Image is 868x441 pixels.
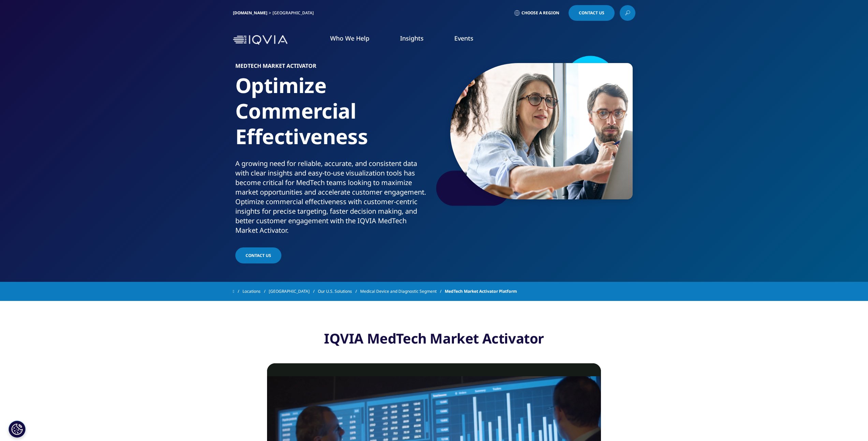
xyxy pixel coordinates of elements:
img: IQVIA Healthcare Information Technology and Pharma Clinical Research Company [233,35,288,45]
span: CONTACT US [246,253,271,258]
a: Medical Device and Diagnostic Segment [360,285,445,298]
h1: Optimize Commercial Effectiveness [235,73,431,159]
span: Choose a Region [521,10,559,16]
a: CONTACT US [235,247,281,263]
a: Contact Us [569,5,615,21]
span: Contact Us [579,11,604,15]
div: [GEOGRAPHIC_DATA] [273,10,317,16]
a: Events [454,34,473,42]
div: A growing need for reliable, accurate, and consistent data with clear insights and easy-to-use vi... [235,159,431,235]
div: IQVIA MedTech Market Activator [267,330,601,347]
a: Locations [242,285,269,298]
span: MedTech Market Activator Platform [445,285,517,298]
button: Cookie-instellingen [9,421,26,438]
img: 2445-mentor-analyzing-growth-business-plan-with-executive-managers-using-lap.png [450,63,633,199]
a: [GEOGRAPHIC_DATA] [269,285,318,298]
a: [DOMAIN_NAME] [233,10,267,16]
a: Insights [400,34,424,42]
nav: Primary [290,24,635,56]
a: Our U.S. Solutions [318,285,360,298]
h6: MEDTECH MARKET ACTIVATOR [235,63,431,73]
a: Who We Help [330,34,369,42]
